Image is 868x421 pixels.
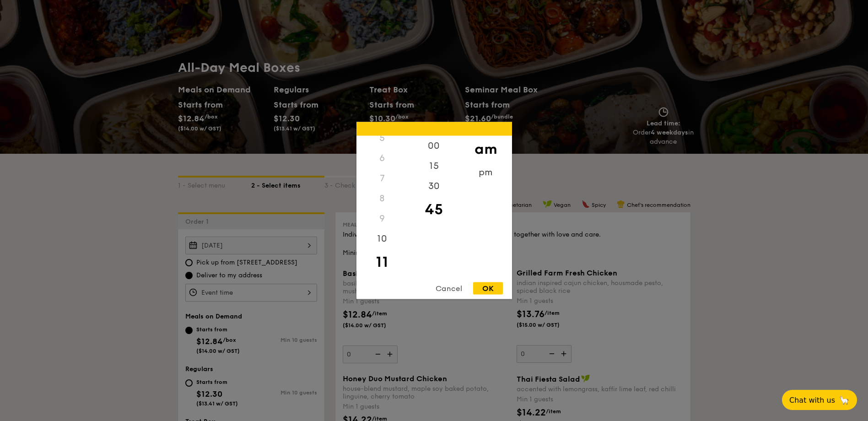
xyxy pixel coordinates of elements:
[356,128,408,148] div: 5
[782,390,857,410] button: Chat with us🦙
[356,189,408,209] div: 8
[356,249,408,275] div: 11
[408,176,460,196] div: 30
[839,395,850,405] span: 🦙
[408,156,460,176] div: 15
[460,136,512,162] div: am
[356,229,408,249] div: 10
[426,282,471,295] div: Cancel
[408,196,460,223] div: 45
[356,209,408,229] div: 9
[789,396,835,405] span: Chat with us
[473,282,503,295] div: OK
[356,148,408,168] div: 6
[460,162,512,183] div: pm
[408,136,460,156] div: 00
[356,168,408,189] div: 7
